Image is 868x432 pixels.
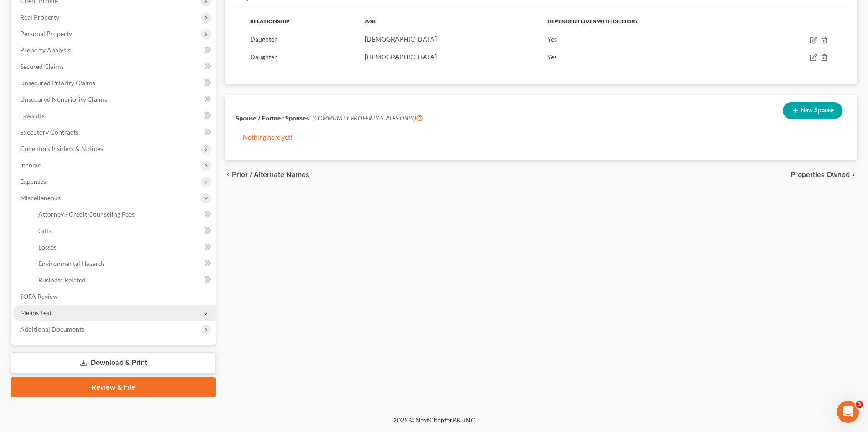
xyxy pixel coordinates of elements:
[791,171,857,178] button: Properties Owned chevron_right
[850,171,857,178] i: chevron_right
[243,133,839,142] p: Nothing here yet!
[20,112,45,120] span: Lawsuits
[358,48,540,66] td: [DEMOGRAPHIC_DATA]
[20,46,71,54] span: Property Analysis
[20,62,64,70] span: Secured Claims
[358,31,540,48] td: [DEMOGRAPHIC_DATA]
[837,401,859,423] iframe: Intercom live chat
[11,352,216,374] a: Download & Print
[243,31,358,48] td: Daughter
[358,12,540,31] th: Age
[38,227,52,234] span: Gifts
[38,260,105,267] span: Environmental Hazards
[11,377,216,397] a: Review & File
[20,79,95,87] span: Unsecured Priority Claims
[20,30,72,37] span: Personal Property
[38,243,56,251] span: Losses
[38,210,134,218] span: Attorney / Credit Counseling Fees
[13,42,216,58] a: Property Analysis
[313,115,423,122] span: (COMMUNITY PROPERTY STATES ONLY)
[783,102,842,119] button: New Spouse
[856,401,863,408] span: 3
[13,58,216,75] a: Secured Claims
[20,128,78,136] span: Executory Contracts
[175,416,694,432] div: 2025 © NextChapterBK, INC
[236,114,309,122] span: Spouse / Former Spouses
[13,108,216,124] a: Lawsuits
[31,239,216,255] a: Losses
[20,292,58,300] span: SOFA Review
[31,255,216,272] a: Environmental Hazards
[13,288,216,305] a: SOFA Review
[20,145,103,152] span: Codebtors Insiders & Notices
[243,48,358,66] td: Daughter
[540,12,762,31] th: Dependent lives with debtor?
[38,276,86,284] span: Business Related
[31,272,216,288] a: Business Related
[13,91,216,108] a: Unsecured Nonpriority Claims
[540,31,762,48] td: Yes
[232,171,309,178] span: Prior / Alternate Names
[243,12,358,31] th: Relationship
[20,325,84,333] span: Additional Documents
[31,206,216,223] a: Attorney / Credit Counseling Fees
[13,75,216,91] a: Unsecured Priority Claims
[225,171,309,178] button: chevron_left Prior / Alternate Names
[13,124,216,141] a: Executory Contracts
[540,48,762,66] td: Yes
[225,171,232,178] i: chevron_left
[20,13,59,21] span: Real Property
[791,171,850,178] span: Properties Owned
[20,95,107,103] span: Unsecured Nonpriority Claims
[20,194,61,202] span: Miscellaneous
[31,223,216,239] a: Gifts
[20,177,46,185] span: Expenses
[20,309,51,317] span: Means Test
[20,161,41,169] span: Income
